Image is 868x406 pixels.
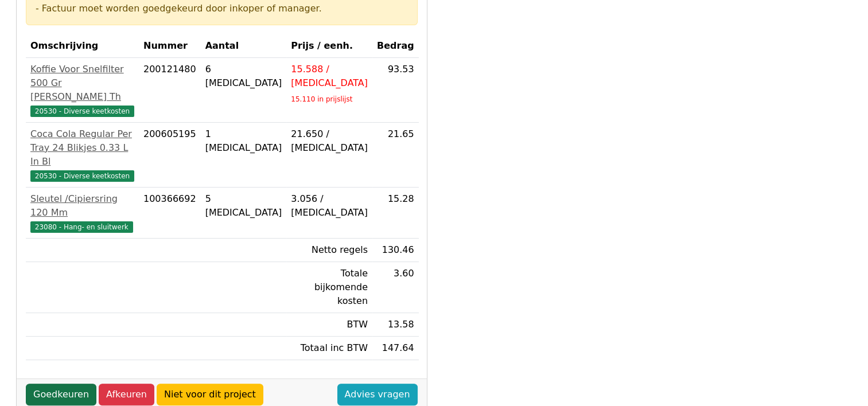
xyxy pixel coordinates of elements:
[291,192,368,220] div: 3.056 / [MEDICAL_DATA]
[201,34,287,58] th: Aantal
[205,63,282,90] div: 6 [MEDICAL_DATA]
[30,127,134,169] div: Coca Cola Regular Per Tray 24 Blikjes 0.33 L In Bl
[26,384,96,405] a: Goedkeuren
[286,34,372,58] th: Prijs / eenh.
[291,95,352,103] sub: 15.110 in prijslijst
[30,127,134,182] a: Coca Cola Regular Per Tray 24 Blikjes 0.33 L In Bl20530 - Diverse keetkosten
[372,188,419,239] td: 15.28
[337,384,418,405] a: Advies vragen
[30,170,134,182] span: 20530 - Diverse keetkosten
[30,192,134,220] div: Sleutel /Cipiersring 120 Mm
[30,221,133,233] span: 23080 - Hang- en sluitwerk
[291,63,368,90] div: 15.588 / [MEDICAL_DATA]
[372,262,419,313] td: 3.60
[139,34,201,58] th: Nummer
[205,127,282,155] div: 1 [MEDICAL_DATA]
[372,123,419,188] td: 21.65
[372,58,419,123] td: 93.53
[286,239,372,262] td: Netto regels
[26,34,139,58] th: Omschrijving
[99,384,154,405] a: Afkeuren
[205,192,282,220] div: 5 [MEDICAL_DATA]
[139,188,201,239] td: 100366692
[36,2,408,15] div: - Factuur moet worden goedgekeurd door inkoper of manager.
[291,127,368,155] div: 21.650 / [MEDICAL_DATA]
[157,384,263,405] a: Niet voor dit project
[139,123,201,188] td: 200605195
[372,337,419,360] td: 147.64
[30,63,134,104] div: Koffie Voor Snelfilter 500 Gr [PERSON_NAME] Th
[30,192,134,233] a: Sleutel /Cipiersring 120 Mm23080 - Hang- en sluitwerk
[139,58,201,123] td: 200121480
[286,337,372,360] td: Totaal inc BTW
[372,239,419,262] td: 130.46
[372,313,419,337] td: 13.58
[30,106,134,117] span: 20530 - Diverse keetkosten
[286,313,372,337] td: BTW
[30,63,134,118] a: Koffie Voor Snelfilter 500 Gr [PERSON_NAME] Th20530 - Diverse keetkosten
[372,34,419,58] th: Bedrag
[286,262,372,313] td: Totale bijkomende kosten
